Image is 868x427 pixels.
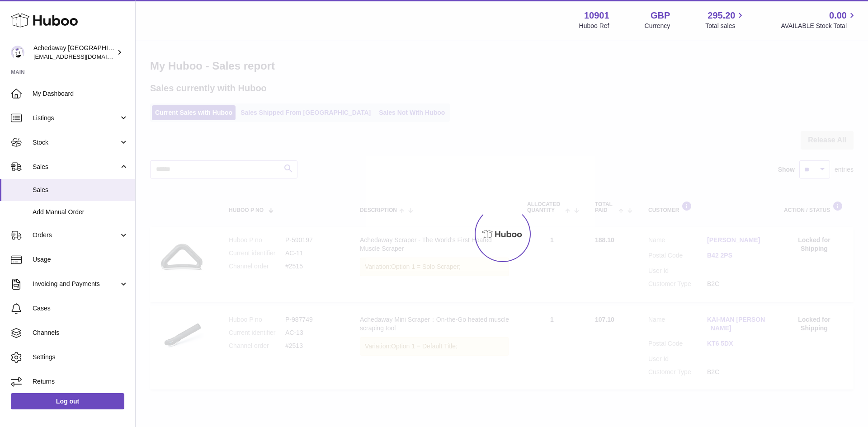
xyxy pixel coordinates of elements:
span: Usage [33,255,128,264]
span: Orders [33,231,119,239]
span: Cases [33,304,128,313]
a: 0.00 AVAILABLE Stock Total [781,9,857,30]
span: Sales [33,163,119,171]
span: Channels [33,328,128,337]
span: Listings [33,114,119,122]
div: Huboo Ref [579,22,609,30]
a: 295.20 Total sales [705,9,745,30]
span: 295.20 [708,9,735,22]
span: Stock [33,138,119,147]
a: Log out [11,393,124,409]
img: admin@newpb.co.uk [11,46,24,59]
span: Sales [33,186,128,194]
span: My Dashboard [33,89,128,98]
span: [EMAIL_ADDRESS][DOMAIN_NAME] [33,53,133,60]
span: Returns [33,377,128,386]
span: Settings [33,353,128,361]
div: Currency [645,22,670,30]
span: AVAILABLE Stock Total [781,22,857,30]
div: Achedaway [GEOGRAPHIC_DATA] [33,44,115,61]
span: 0.00 [829,9,847,22]
span: Add Manual Order [33,208,128,216]
strong: GBP [651,9,670,22]
span: Total sales [705,22,745,30]
span: Invoicing and Payments [33,280,119,288]
strong: 10901 [584,9,609,22]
